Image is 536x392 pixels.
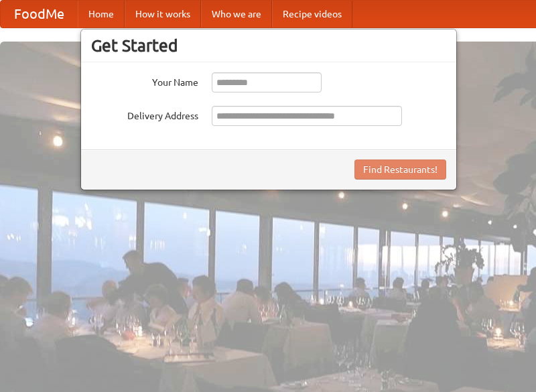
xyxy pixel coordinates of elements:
a: How it works [125,1,201,27]
button: Find Restaurants! [354,159,446,180]
a: Recipe videos [272,1,352,27]
a: Who we are [201,1,272,27]
a: FoodMe [1,1,78,27]
label: Delivery Address [91,106,198,123]
a: Home [78,1,125,27]
h3: Get Started [91,36,446,56]
label: Your Name [91,72,198,89]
